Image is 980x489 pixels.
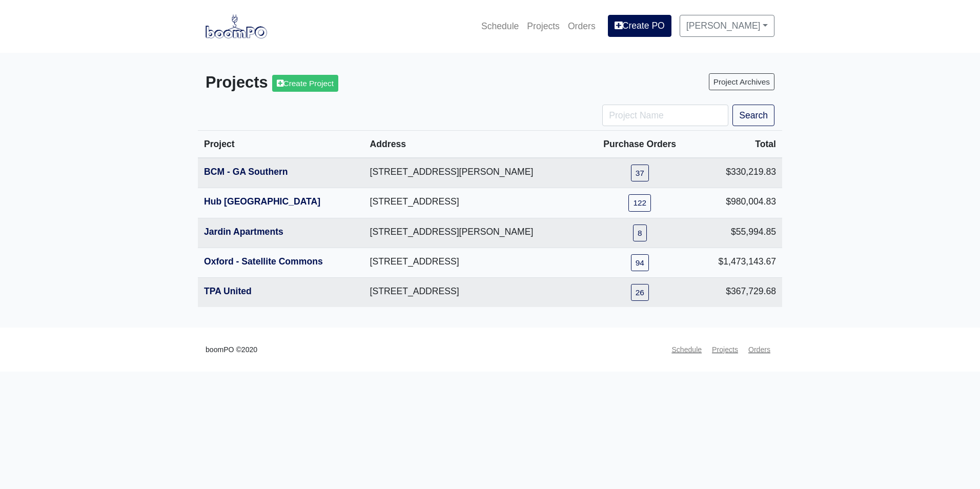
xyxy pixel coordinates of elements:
th: Total [693,131,782,158]
a: Projects [708,340,742,360]
a: Hub [GEOGRAPHIC_DATA] [204,196,320,207]
a: Schedule [477,15,523,37]
button: Search [732,105,774,126]
td: $55,994.85 [693,218,782,248]
a: [PERSON_NAME] [680,15,774,36]
td: $1,473,143.67 [693,248,782,277]
a: Schedule [667,340,706,360]
td: $367,729.68 [693,277,782,307]
a: 122 [628,194,651,211]
td: [STREET_ADDRESS] [364,188,586,218]
a: Projects [523,15,564,37]
td: $980,004.83 [693,188,782,218]
a: 8 [633,225,647,241]
a: 26 [631,284,649,301]
td: [STREET_ADDRESS] [364,277,586,307]
a: 94 [631,254,649,271]
a: TPA United [204,286,252,296]
td: [STREET_ADDRESS][PERSON_NAME] [364,218,586,248]
a: 37 [631,165,649,181]
img: boomPO [206,14,267,38]
td: [STREET_ADDRESS][PERSON_NAME] [364,158,586,188]
a: Project Archives [709,73,774,90]
th: Purchase Orders [586,131,693,158]
a: Create PO [608,15,671,36]
h3: Projects [206,73,482,92]
a: Jardin Apartments [204,227,283,237]
td: $330,219.83 [693,158,782,188]
a: Create Project [272,75,338,92]
a: Orders [564,15,600,37]
td: [STREET_ADDRESS] [364,248,586,277]
th: Address [364,131,586,158]
a: Orders [744,340,774,360]
th: Project [198,131,364,158]
small: boomPO ©2020 [206,344,257,356]
a: Oxford - Satellite Commons [204,256,323,267]
input: Project Name [602,105,728,126]
a: BCM - GA Southern [204,167,288,177]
